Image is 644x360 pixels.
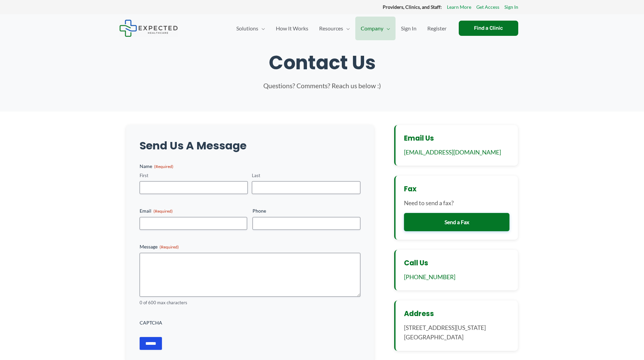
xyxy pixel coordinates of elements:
h3: Fax [404,184,510,193]
h3: Address [404,309,510,318]
span: Menu Toggle [383,17,390,40]
strong: Providers, Clinics, and Staff: [383,4,442,10]
span: Menu Toggle [258,17,265,40]
span: Company [361,17,383,40]
a: CompanyMenu Toggle [355,17,396,40]
label: CAPTCHA [140,319,360,326]
h1: Contact Us [126,51,518,74]
a: Get Access [476,3,499,11]
h2: Send Us A Message [140,139,360,153]
a: ResourcesMenu Toggle [314,17,355,40]
a: Find a Clinic [459,21,518,36]
label: Email [140,208,247,214]
label: Last [252,172,360,179]
a: Learn More [447,3,471,11]
span: How It Works [276,17,308,40]
p: Need to send a fax? [404,198,510,208]
img: Expected Healthcare Logo - side, dark font, small [119,20,178,37]
p: [STREET_ADDRESS][US_STATE] [GEOGRAPHIC_DATA] [404,323,510,342]
div: 0 of 600 max characters [140,299,360,306]
a: How It Works [270,17,314,40]
span: (Required) [154,164,173,169]
nav: Primary Site Navigation [231,17,452,40]
legend: Name [140,163,173,170]
label: Phone [253,208,360,214]
a: [EMAIL_ADDRESS][DOMAIN_NAME] [404,149,501,156]
span: Sign In [401,17,416,40]
a: Send a Fax [404,213,510,231]
a: Sign In [504,3,518,11]
h3: Call Us [404,258,510,267]
a: Register [422,17,452,40]
span: Menu Toggle [343,17,350,40]
label: Message [140,243,360,250]
span: (Required) [153,209,173,214]
span: Register [427,17,447,40]
span: Resources [319,17,343,40]
h3: Email Us [404,134,510,143]
a: Sign In [396,17,422,40]
p: Questions? Comments? Reach us below :) [221,81,424,91]
a: SolutionsMenu Toggle [231,17,270,40]
span: (Required) [160,244,179,249]
span: Solutions [236,17,258,40]
label: First [140,172,248,179]
a: [PHONE_NUMBER] [404,273,455,281]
